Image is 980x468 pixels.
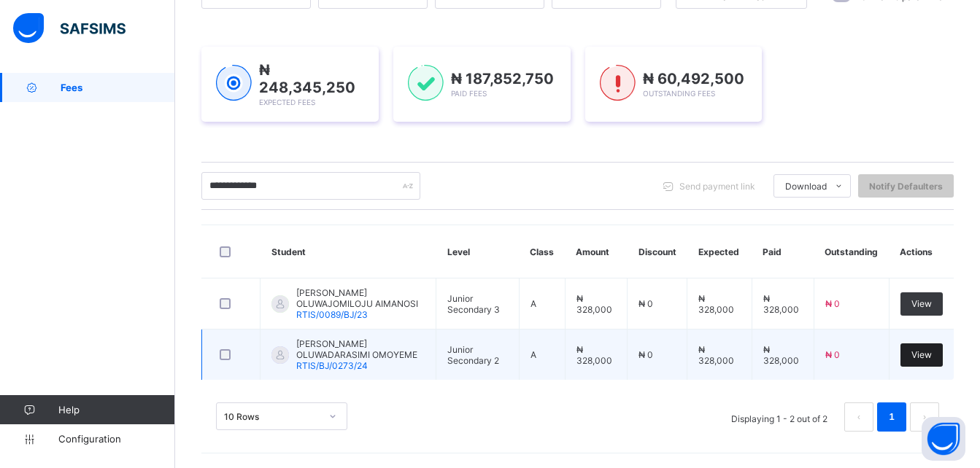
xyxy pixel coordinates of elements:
[763,344,799,366] span: ₦ 328,000
[451,89,487,98] span: Paid Fees
[296,360,368,371] span: RTIS/BJ/0273/24
[911,298,932,309] span: View
[844,402,873,432] li: 上一页
[763,293,799,315] span: ₦ 328,000
[224,411,320,422] div: 10 Rows
[451,70,554,87] span: ₦ 187,852,750
[825,349,840,360] span: ₦ 0
[687,225,752,278] th: Expected
[679,181,755,192] span: Send payment link
[408,65,444,101] img: paid-1.3eb1404cbcb1d3b736510a26bbfa3ccb.svg
[844,402,873,432] button: prev page
[638,298,653,309] span: ₦ 0
[910,402,939,432] button: next page
[877,402,906,432] li: 1
[911,349,932,360] span: View
[61,82,175,93] span: Fees
[58,404,174,416] span: Help
[698,293,734,315] span: ₦ 328,000
[216,65,252,101] img: expected-1.03dd87d44185fb6c27cc9b2570c10499.svg
[869,181,943,192] span: Notify Defaulters
[628,225,687,278] th: Discount
[752,225,814,278] th: Paid
[576,293,612,315] span: ₦ 328,000
[259,61,355,96] span: ₦ 248,345,250
[530,349,536,360] span: A
[13,13,126,44] img: safsims
[922,417,965,461] button: Open asap
[814,225,889,278] th: Outstanding
[643,89,715,98] span: Outstanding Fees
[530,298,536,309] span: A
[576,344,612,366] span: ₦ 328,000
[565,225,627,278] th: Amount
[436,225,520,278] th: Level
[296,309,368,320] span: RTIS/0089/BJ/23
[259,98,315,106] span: Expected Fees
[638,349,653,360] span: ₦ 0
[261,225,436,278] th: Student
[447,293,500,315] span: Junior Secondary 3
[296,287,425,309] span: [PERSON_NAME] OLUWAJOMILOJU AIMANOSI
[643,70,744,87] span: ₦ 60,492,500
[296,338,425,360] span: [PERSON_NAME] OLUWADARASIMI OMOYEME
[785,181,827,192] span: Download
[889,225,954,278] th: Actions
[720,402,838,432] li: Displaying 1 - 2 out of 2
[825,298,840,309] span: ₦ 0
[519,225,565,278] th: Class
[600,65,636,101] img: outstanding-1.146d663e52f09953f639664a84e30106.svg
[698,344,734,366] span: ₦ 328,000
[447,344,499,366] span: Junior Secondary 2
[884,407,898,426] a: 1
[910,402,939,432] li: 下一页
[58,433,174,445] span: Configuration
